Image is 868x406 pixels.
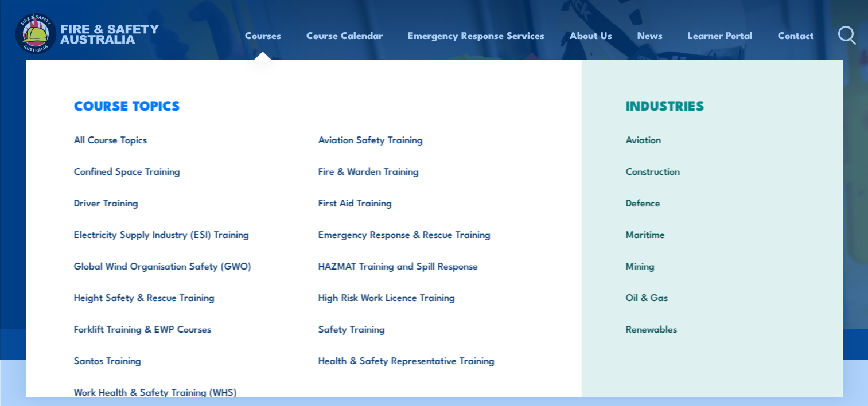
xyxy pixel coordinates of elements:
[56,281,301,313] a: Height Safety & Rescue Training
[608,155,816,186] a: Construction
[301,218,546,249] a: Emergency Response & Rescue Training
[306,20,383,50] a: Course Calendar
[688,20,753,50] a: Learner Portal
[56,155,301,186] a: Confined Space Training
[56,186,301,218] a: Driver Training
[608,97,816,113] h3: INDUSTRIES
[301,155,546,186] a: Fire & Warden Training
[56,123,301,155] a: All Course Topics
[301,313,546,344] a: Safety Training
[608,218,816,249] a: Maritime
[570,20,612,50] a: About Us
[56,249,301,281] a: Global Wind Organisation Safety (GWO)
[608,313,816,344] a: Renewables
[56,97,546,113] h3: COURSE TOPICS
[56,218,301,249] a: Electricity Supply Industry (ESI) Training
[56,344,301,376] a: Santos Training
[778,20,814,50] a: Contact
[301,123,546,155] a: Aviation Safety Training
[245,20,281,50] a: Courses
[301,281,546,313] a: High Risk Work Licence Training
[301,186,546,218] a: First Aid Training
[608,123,816,155] a: Aviation
[608,281,816,313] a: Oil & Gas
[637,20,663,50] a: News
[408,20,544,50] a: Emergency Response Services
[608,186,816,218] a: Defence
[301,249,546,281] a: HAZMAT Training and Spill Response
[56,313,301,344] a: Forklift Training & EWP Courses
[608,249,816,281] a: Mining
[301,344,546,376] a: Health & Safety Representative Training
